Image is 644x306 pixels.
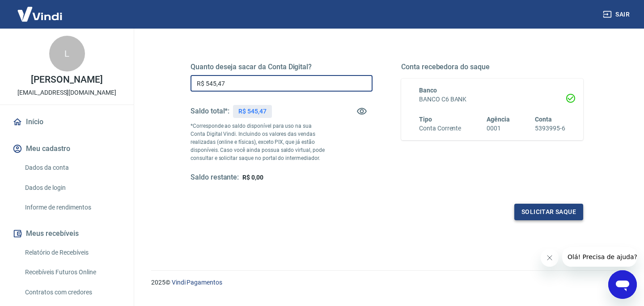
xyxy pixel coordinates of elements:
p: 2025 © [151,278,623,287]
span: Tipo [419,116,432,123]
p: R$ 545,47 [238,107,267,116]
h6: BANCO C6 BANK [419,95,565,104]
button: Sair [601,6,633,23]
a: Informe de rendimentos [21,198,123,217]
button: Solicitar saque [514,204,583,220]
h6: 0001 [487,124,510,133]
h5: Saldo restante: [191,173,239,182]
h6: 5393995-6 [535,124,565,133]
a: Relatório de Recebíveis [21,243,123,262]
p: *Corresponde ao saldo disponível para uso na sua Conta Digital Vindi. Incluindo os valores das ve... [191,122,327,162]
p: [EMAIL_ADDRESS][DOMAIN_NAME] [17,88,116,97]
iframe: Close message [541,249,559,267]
h5: Quanto deseja sacar da Conta Digital? [191,63,373,71]
img: Vindi [11,0,69,28]
a: Dados de login [21,179,123,197]
span: R$ 0,00 [242,174,263,181]
h5: Conta recebedora do saque [401,63,583,71]
span: Banco [419,87,437,94]
div: L [49,36,85,71]
a: Início [11,112,123,132]
button: Meu cadastro [11,139,123,159]
p: [PERSON_NAME] [31,75,102,84]
a: Vindi Pagamentos [172,279,222,286]
h5: Saldo total*: [191,107,229,116]
button: Meus recebíveis [11,224,123,243]
span: Olá! Precisa de ajuda? [5,6,75,13]
h6: Conta Corrente [419,124,461,133]
iframe: Button to launch messaging window [608,270,637,299]
a: Dados da conta [21,159,123,177]
iframe: Message from company [562,247,637,267]
a: Recebíveis Futuros Online [21,263,123,281]
a: Contratos com credores [21,283,123,302]
span: Conta [535,116,552,123]
span: Agência [487,116,510,123]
